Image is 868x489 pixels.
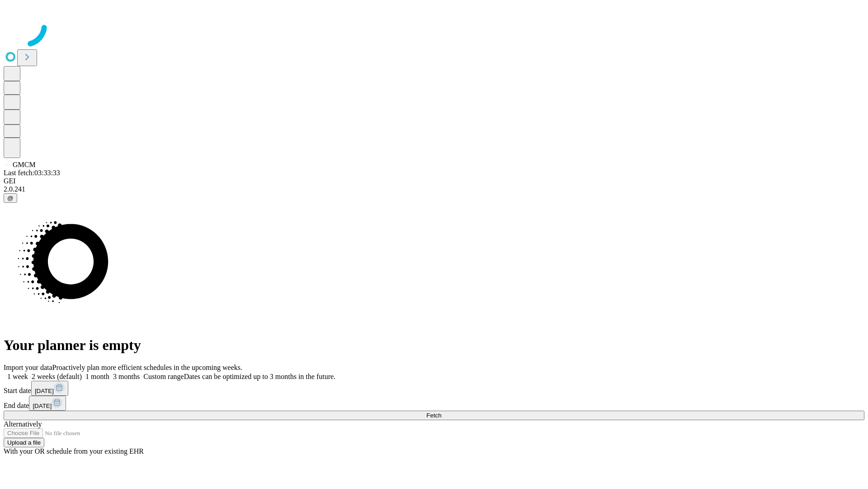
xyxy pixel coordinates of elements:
[4,177,864,185] div: GEI
[4,381,864,396] div: Start date
[4,396,864,411] div: End date
[4,169,60,177] span: Last fetch: 03:33:33
[4,364,52,371] span: Import your data
[85,373,109,380] span: 1 month
[29,396,66,411] button: [DATE]
[4,447,144,455] span: With your OR schedule from your existing EHR
[4,420,42,428] span: Alternatively
[35,388,54,394] span: [DATE]
[113,373,140,380] span: 3 months
[4,193,17,203] button: @
[4,337,864,354] h1: Your planner is empty
[4,185,864,193] div: 2.0.241
[33,403,52,409] span: [DATE]
[13,161,36,168] span: GMCM
[7,373,28,380] span: 1 week
[184,373,335,380] span: Dates can be optimized up to 3 months in the future.
[32,373,82,380] span: 2 weeks (default)
[31,381,68,396] button: [DATE]
[4,411,864,420] button: Fetch
[4,438,44,447] button: Upload a file
[143,373,184,380] span: Custom range
[7,195,14,201] span: @
[426,412,441,419] span: Fetch
[52,364,242,371] span: Proactively plan more efficient schedules in the upcoming weeks.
